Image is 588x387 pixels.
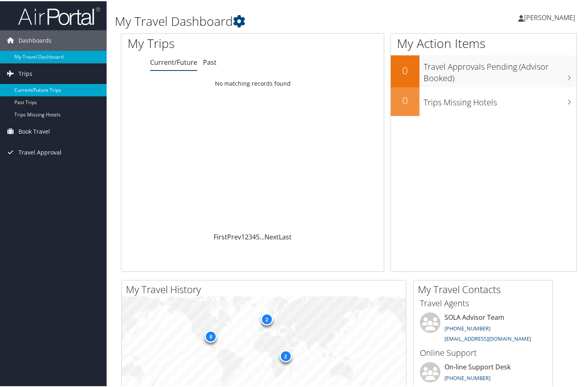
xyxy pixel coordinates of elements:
td: No matching records found [121,75,384,90]
a: Past [203,57,217,66]
h1: My Travel Dashboard [115,11,427,29]
span: Dashboards [18,29,52,50]
h2: My Travel Contacts [418,281,552,295]
h3: Travel Agents [420,296,546,308]
a: Prev [227,231,241,240]
h3: Trips Missing Hotels [424,91,577,107]
a: 2 [245,231,248,240]
span: Book Travel [18,120,50,141]
a: 0Trips Missing Hotels [391,86,577,115]
div: 2 [279,349,292,361]
a: Current/Future [150,57,197,66]
a: 1 [241,231,245,240]
a: Next [264,231,279,240]
h3: Travel Approvals Pending (Advisor Booked) [424,56,577,83]
a: 0Travel Approvals Pending (Advisor Booked) [391,54,577,86]
h3: Online Support [420,346,546,357]
h1: My Trips [128,34,269,51]
a: 5 [256,231,260,240]
span: Travel Approval [18,141,62,162]
a: Last [279,231,292,240]
h2: 0 [391,62,419,76]
a: 4 [252,231,256,240]
li: SOLA Advisor Team [416,311,550,345]
img: airportal-logo.png [18,5,100,25]
a: [EMAIL_ADDRESS][DOMAIN_NAME] [444,334,531,341]
div: 9 [205,329,217,341]
span: Trips [18,62,32,83]
h2: 0 [391,92,419,106]
h2: My Travel History [126,281,406,295]
a: [PERSON_NAME] [518,4,583,29]
h1: My Action Items [391,34,577,51]
span: … [260,231,264,240]
a: [PHONE_NUMBER] [444,373,490,380]
a: 3 [248,231,252,240]
a: First [214,231,227,240]
a: [PHONE_NUMBER] [444,323,490,331]
div: 2 [260,312,273,324]
span: [PERSON_NAME] [524,12,575,21]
